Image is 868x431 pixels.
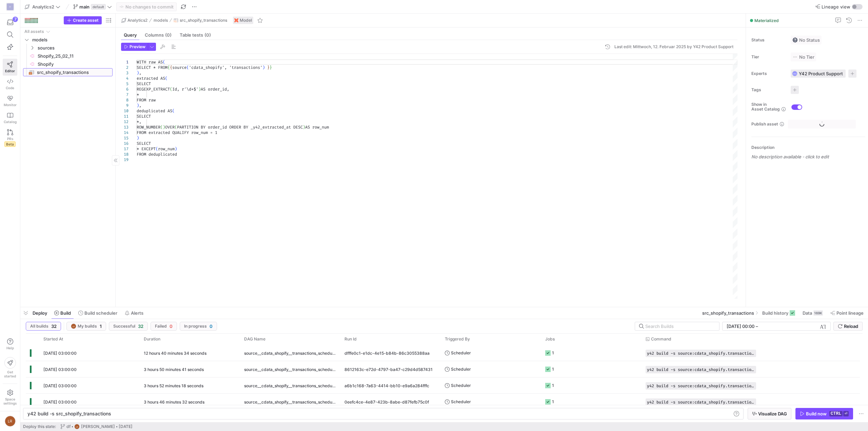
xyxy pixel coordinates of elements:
[822,4,850,9] span: Lineage view
[172,16,229,24] button: src_shopify_transactions
[43,367,77,372] span: [DATE] 03:00:00
[121,103,129,108] div: 9
[172,86,198,92] span: Id, r'\d+$'
[813,310,823,316] div: 169K
[244,337,265,341] span: DAG Name
[79,4,90,9] span: main
[552,345,554,361] div: 1
[137,146,156,152] span: * EXCEPT
[23,27,113,36] div: Press SPACE to select this row.
[64,16,102,24] button: Create asset
[121,157,129,162] div: 19
[137,108,172,114] span: deduplicated AS
[33,310,47,316] span: Deploy
[66,424,71,429] span: df
[144,367,204,372] y42-duration: 3 hours 50 minutes 41 seconds
[137,65,167,70] span: SELECT * FROM
[138,324,143,329] span: 32
[647,351,755,356] span: y42 build -s source:cdata_shopify.transactions
[100,324,102,329] span: 1
[3,76,17,93] a: Code
[144,399,204,405] y42-duration: 3 hours 46 minutes 32 seconds
[799,71,843,76] span: Y42 Product Support
[5,416,16,427] div: LR
[121,43,148,51] button: Preview
[340,377,441,393] div: a6b1c168-7a63-4414-bb10-e9a6a284fffc
[32,36,112,44] span: models
[170,86,172,92] span: (
[121,97,129,103] div: 8
[121,124,129,130] div: 13
[137,70,139,76] span: )
[340,394,441,410] div: 0eefc4ce-4e87-423b-8abe-d87fefb75c0f
[727,324,754,329] input: Start datetime
[792,71,797,76] div: YPS
[109,322,148,331] button: Successful32
[6,346,14,350] span: Help
[844,324,858,329] span: Reload
[43,383,77,388] span: [DATE] 03:00:00
[451,394,471,410] span: Scheduler
[163,124,165,130] span: )
[26,394,860,410] div: Press SPACE to select this row.
[3,387,17,408] a: Spacesettings
[144,337,160,341] span: Duration
[3,126,17,150] a: PRsBeta
[26,345,860,361] div: Press SPACE to select this row.
[748,408,791,419] button: Visualize DAG
[762,310,788,316] span: Build history
[792,54,798,60] img: No tier
[121,135,129,141] div: 15
[23,60,113,68] a: Shopify​​​​​​​​
[180,33,211,37] span: Table tests
[121,86,129,92] div: 6
[651,337,671,341] span: Command
[647,400,755,405] span: y42 build -s source:cdata_shopify.transactions
[751,38,785,42] span: Status
[121,141,129,146] div: 16
[751,87,785,92] span: Tags
[144,351,206,356] y42-duration: 12 hours 40 minutes 34 seconds
[137,130,217,135] span: FROM extracted QUALIFY row_num = 1
[175,124,177,130] span: (
[759,307,798,319] button: Build history
[59,422,134,431] button: dfLR[PERSON_NAME][DATE]
[170,65,172,70] span: {
[75,307,120,319] button: Build scheduler
[137,152,177,157] span: FROM deduplicated
[26,377,860,394] div: Press SPACE to select this row.
[244,345,336,361] span: source__cdata_shopify__transactions_scheduler
[137,81,151,86] span: SELECT
[451,361,471,377] span: Scheduler
[137,59,163,65] span: WITH raw AS
[4,120,17,124] span: Catalog
[27,411,111,416] span: y42 build -s src_shopify_transactions
[754,18,779,23] span: Materialized
[137,86,170,92] span: REGEXP_EXTRACT
[186,65,189,70] span: (
[127,18,147,23] span: Analytics2
[32,4,54,9] span: Analytics2
[121,76,129,81] div: 4
[270,65,272,70] span: }
[23,2,62,11] button: Analytics2
[172,65,186,70] span: source
[37,68,105,76] span: src_shopify_transactions​​​​​​​​​​
[51,307,74,319] button: Build
[121,65,129,70] div: 2
[7,3,14,10] div: O
[121,152,129,157] div: 18
[170,324,173,329] span: 0
[38,44,112,52] span: sources
[24,29,44,34] div: All assets
[163,59,165,65] span: (
[303,124,305,130] span: )
[198,86,201,92] span: )
[23,36,113,44] div: Press SPACE to select this row.
[26,322,61,331] button: All builds32
[137,76,165,81] span: extracted AS
[751,122,778,126] span: Publish asset
[827,307,867,319] button: Point lineage
[806,411,827,416] div: Build now
[4,370,16,378] span: Get started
